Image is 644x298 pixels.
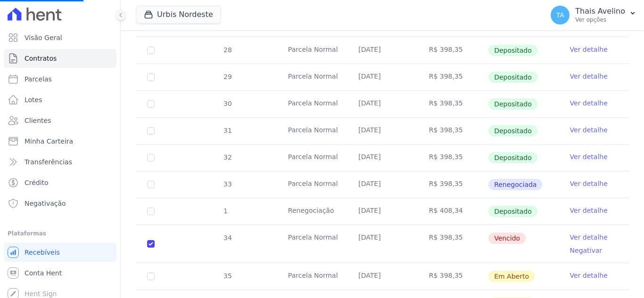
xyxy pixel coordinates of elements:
td: Parcela Normal [277,263,347,290]
input: default [147,273,155,280]
input: Só é possível selecionar pagamentos em aberto [147,181,155,188]
span: Crédito [25,178,49,187]
td: [DATE] [347,37,417,64]
a: Negativação [4,194,116,213]
a: Ver detalhe [570,98,608,108]
input: Só é possível selecionar pagamentos em aberto [147,100,155,108]
td: [DATE] [347,225,417,263]
a: Clientes [4,111,116,130]
a: Crédito [4,173,116,192]
span: Contratos [25,54,57,63]
span: 30 [223,100,232,107]
td: R$ 398,35 [418,91,488,117]
input: Só é possível selecionar pagamentos em aberto [147,208,155,215]
a: Ver detalhe [570,125,608,135]
td: Parcela Normal [277,171,347,198]
span: 28 [223,46,232,54]
td: [DATE] [347,64,417,90]
td: Parcela Normal [277,91,347,117]
td: [DATE] [347,263,417,290]
span: Parcelas [25,74,52,84]
a: Contratos [4,49,116,68]
span: 31 [223,127,232,134]
a: Ver detalhe [570,206,608,215]
div: Plataformas [8,228,113,239]
td: Parcela Normal [277,225,347,263]
td: R$ 408,34 [418,198,488,225]
td: Parcela Normal [277,118,347,144]
span: Transferências [25,157,72,167]
input: Só é possível selecionar pagamentos em aberto [147,47,155,54]
span: Depositado [488,45,537,56]
span: 29 [223,73,232,81]
a: Ver detalhe [570,179,608,188]
span: Lotes [25,95,42,105]
span: Visão Geral [25,33,62,42]
span: 1 [223,207,228,215]
span: Conta Hent [25,268,62,278]
span: Clientes [25,116,51,125]
td: [DATE] [347,145,417,171]
td: R$ 398,35 [418,64,488,90]
span: 35 [223,272,232,280]
a: Ver detalhe [570,271,608,280]
span: Depositado [488,98,537,110]
span: Depositado [488,72,537,83]
span: 32 [223,153,232,161]
td: Renegociação [277,198,347,225]
p: Ver opções [575,16,625,24]
span: Em Aberto [488,271,535,282]
span: Vencido [488,233,526,244]
td: R$ 398,35 [418,171,488,198]
td: [DATE] [347,198,417,225]
span: Renegociada [488,179,542,190]
td: R$ 398,35 [418,145,488,171]
td: R$ 398,35 [418,263,488,290]
td: Parcela Normal [277,64,347,90]
span: Recebíveis [25,248,60,257]
input: Só é possível selecionar pagamentos em aberto [147,154,155,161]
button: TA Thais Avelino Ver opções [543,2,644,28]
a: Transferências [4,153,116,171]
td: [DATE] [347,118,417,144]
a: Lotes [4,90,116,109]
td: R$ 398,35 [418,37,488,64]
a: Ver detalhe [570,45,608,54]
td: Parcela Normal [277,145,347,171]
span: Depositado [488,152,537,163]
input: Só é possível selecionar pagamentos em aberto [147,73,155,81]
td: R$ 398,35 [418,225,488,263]
td: Parcela Normal [277,37,347,64]
p: Thais Avelino [575,7,625,16]
input: default [147,240,155,248]
a: Ver detalhe [570,233,608,242]
a: Visão Geral [4,28,116,47]
a: Conta Hent [4,264,116,282]
a: Minha Carteira [4,132,116,151]
span: Depositado [488,125,537,137]
td: [DATE] [347,91,417,117]
span: Depositado [488,206,537,217]
span: 34 [223,234,232,242]
span: Negativação [25,199,66,208]
a: Ver detalhe [570,152,608,161]
span: Minha Carteira [25,137,73,146]
a: Parcelas [4,70,116,89]
span: 33 [223,180,232,188]
input: Só é possível selecionar pagamentos em aberto [147,127,155,135]
a: Recebíveis [4,243,116,262]
button: Urbis Nordeste [136,6,221,24]
td: [DATE] [347,171,417,198]
a: Ver detalhe [570,72,608,81]
a: Negativar [570,247,603,254]
td: R$ 398,35 [418,118,488,144]
span: TA [556,12,564,18]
